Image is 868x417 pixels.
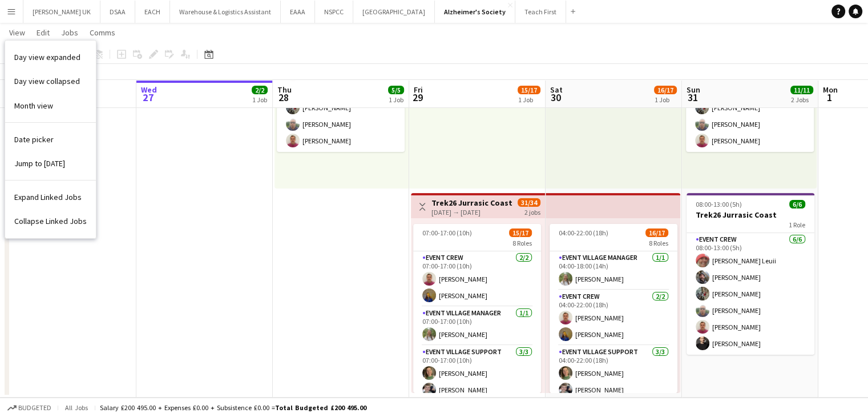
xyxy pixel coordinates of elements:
app-job-card: 04:00-22:00 (18h)16/178 RolesEvent Village Manager1/104:00-18:00 (14h)[PERSON_NAME]Event Crew2/20... [550,224,677,393]
button: Alzheimer's Society [435,1,515,23]
span: Jobs [61,27,78,38]
div: 1 Job [655,95,676,104]
span: 30 [548,91,563,104]
span: 26 [3,91,18,104]
span: Collapse Linked Jobs [14,216,87,226]
span: 6/6 [789,200,805,209]
a: Date picker [5,127,96,151]
span: 1 Role [789,220,805,229]
a: View [5,25,30,40]
span: 15/17 [509,228,532,237]
span: All jobs [63,403,90,412]
span: Month view [14,101,53,111]
span: Comms [90,27,115,38]
a: Day view collapsed [5,69,96,93]
span: 8 Roles [649,239,668,247]
div: 1 Job [252,95,267,104]
span: 04:00-22:00 (18h) [559,228,608,237]
span: Date picker [14,134,54,145]
span: Sun [687,85,700,95]
h3: Trek26 Jurrasic Coast [687,210,814,220]
span: View [9,27,25,38]
app-card-role: Event Village Manager1/104:00-18:00 (14h)[PERSON_NAME] [550,251,677,290]
span: 16/17 [654,86,677,94]
span: 1 [821,91,838,104]
span: Total Budgeted £200 495.00 [275,403,366,412]
span: 8 Roles [512,239,532,247]
span: 16/17 [645,228,668,237]
button: [PERSON_NAME] UK [23,1,100,23]
button: Warehouse & Logistics Assistant [170,1,281,23]
span: 31 [685,91,700,104]
button: DSAA [100,1,135,23]
div: [DATE] → [DATE] [431,208,512,216]
a: Day view expanded [5,45,96,69]
button: EAAA [281,1,315,23]
span: 2/2 [252,86,268,94]
span: Sat [550,85,563,95]
a: Edit [32,25,54,40]
a: Expand Linked Jobs [5,185,96,209]
div: Salary £200 495.00 + Expenses £0.00 + Subsistence £0.00 = [100,403,366,412]
span: Day view expanded [14,52,80,62]
span: 31/34 [518,198,540,207]
span: 15/17 [518,86,540,94]
button: Teach First [515,1,566,23]
span: 5/5 [388,86,404,94]
app-card-role: Event Crew2/207:00-17:00 (10h)[PERSON_NAME][PERSON_NAME] [413,251,541,307]
div: 1 Job [389,95,403,104]
app-card-role: Event Village Manager1/107:00-17:00 (10h)[PERSON_NAME] [413,307,541,346]
button: [GEOGRAPHIC_DATA] [353,1,435,23]
button: NSPCC [315,1,353,23]
app-card-role: Event Crew6/608:00-13:00 (5h)[PERSON_NAME] Leuii[PERSON_NAME][PERSON_NAME][PERSON_NAME][PERSON_NA... [687,233,814,355]
app-job-card: 07:00-17:00 (10h)15/178 RolesEvent Crew2/207:00-17:00 (10h)[PERSON_NAME][PERSON_NAME]Event Villag... [413,224,541,393]
a: Jobs [56,25,83,40]
span: Thu [277,85,292,95]
span: 29 [412,91,423,104]
button: EACH [135,1,170,23]
button: Budgeted [6,402,53,414]
span: Mon [823,85,838,95]
span: 11/11 [790,86,813,94]
a: Jump to today [5,151,96,175]
span: Expand Linked Jobs [14,192,82,202]
a: Comms [85,25,120,40]
span: Day view collapsed [14,76,80,86]
span: Edit [37,27,50,38]
span: Fri [414,85,423,95]
span: 07:00-17:00 (10h) [422,228,472,237]
span: Budgeted [18,404,51,412]
app-card-role: Event Crew2/204:00-22:00 (18h)[PERSON_NAME][PERSON_NAME] [550,290,677,346]
span: Jump to [DATE] [14,158,65,169]
h3: Trek26 Jurrasic Coast [431,198,512,208]
span: 27 [139,91,157,104]
span: 08:00-13:00 (5h) [696,200,742,209]
div: 2 jobs [524,207,540,216]
div: 1 Job [518,95,540,104]
a: Collapse Linked Jobs [5,209,96,233]
div: 2 Jobs [791,95,813,104]
span: Wed [141,85,157,95]
app-job-card: 08:00-13:00 (5h)6/6Trek26 Jurrasic Coast1 RoleEvent Crew6/608:00-13:00 (5h)[PERSON_NAME] Leuii[PE... [687,193,814,355]
span: 28 [276,91,292,104]
a: Month view [5,94,96,118]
